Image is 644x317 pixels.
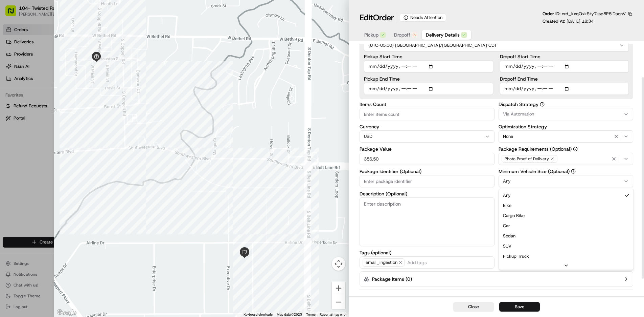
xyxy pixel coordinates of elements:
p: Order ID: [543,11,626,17]
a: 💻API Documentation [54,149,111,161]
input: Enter package value [360,153,494,165]
button: Close [453,302,494,312]
span: email_ingestion [363,258,405,267]
span: Knowledge Base [14,151,52,158]
div: Needs Attention [400,14,446,22]
span: Bike [503,203,511,209]
div: 💻 [57,152,63,157]
span: Delivery Details [426,31,460,38]
img: Google [55,308,78,317]
span: Map data ©2025 [277,313,302,316]
span: Cargo Bike [503,213,525,219]
label: Tags (optional) [360,250,494,255]
label: Items Count [360,102,494,107]
a: Terms [306,313,316,316]
label: Minimum Vehicle Size (Optional) [499,169,633,174]
button: Start new chat [115,67,123,75]
a: Open this area in Google Maps (opens a new window) [55,308,78,317]
span: Order [373,12,394,23]
span: SUV [503,243,511,249]
span: [DATE] 18:34 [567,18,594,24]
span: Pickup [364,31,378,38]
label: Dropoff End Time [500,77,629,81]
label: Package Value [360,147,494,151]
label: Package Identifier (Optional) [360,169,494,174]
span: Car [503,223,510,229]
button: Map camera controls [332,257,345,271]
span: [DATE] [22,123,36,129]
label: Package Requirements (Optional) [499,147,633,151]
span: [PERSON_NAME] [21,105,55,110]
span: Dropoff [394,31,410,38]
a: Powered byPylon [48,168,82,173]
div: Start new chat [30,65,111,71]
span: 5:16 PM [60,105,76,110]
img: 1736555255976-a54dd68f-1ca7-489b-9aae-adbdc363a1c4 [7,65,19,77]
img: Angelique Valdez [7,99,18,109]
button: See all [105,87,123,95]
label: Total Package Dimensions (Optional) [360,295,439,302]
p: Created At: [543,18,594,24]
span: API Documentation [64,151,109,158]
input: Clear [18,44,112,51]
span: Any [503,192,511,198]
label: Dispatch Strategy [499,102,633,107]
input: Add tags [406,258,491,267]
span: • [56,105,59,110]
button: Zoom out [332,295,345,309]
span: Pylon [67,168,82,173]
label: Pickup Start Time [364,54,493,59]
label: Description (Optional) [360,191,494,196]
label: Currency [360,124,494,129]
button: Keyboard shortcuts [244,312,273,317]
img: 1738778727109-b901c2ba-d612-49f7-a14d-d897ce62d23f [14,65,26,77]
div: 📗 [7,152,12,157]
span: Via Automation [503,111,534,117]
button: Save [499,302,540,312]
input: Enter package identifier [360,175,494,187]
a: 📗Knowledge Base [4,149,54,161]
label: Dropoff Start Time [500,54,629,59]
a: Report a map error [320,313,347,316]
input: Enter items count [360,108,494,120]
label: Pickup End Time [364,77,493,81]
label: Package Items ( 0 ) [372,276,412,282]
img: 1736555255976-a54dd68f-1ca7-489b-9aae-adbdc363a1c4 [14,105,19,111]
span: Photo Proof of Delivery [505,156,549,162]
img: Nash [7,7,20,20]
span: Pickup Truck [503,253,529,259]
span: ord_kxqQxkSty7ksp8P5iDaenV [562,11,626,17]
span: Sedan [503,233,515,239]
label: Optimization Strategy [499,124,633,129]
button: Zoom in [332,281,345,295]
div: We're available if you need us! [30,71,93,77]
span: None [503,133,513,140]
h1: Edit [360,12,394,23]
p: Welcome 👋 [7,27,123,38]
div: Past conversations [7,88,43,93]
